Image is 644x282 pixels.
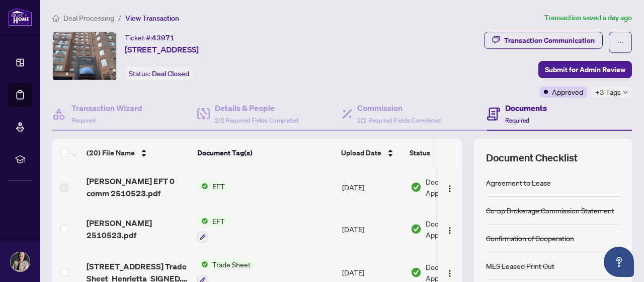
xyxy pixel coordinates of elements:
button: Logo [442,264,458,280]
span: ellipsis [617,39,624,46]
span: [PERSON_NAME] EFT 0 comm 2510523.pdf [87,175,189,199]
span: Deal Closed [152,69,189,78]
img: Document Status [411,267,422,278]
img: Status Icon [197,181,208,192]
span: 2/2 Required Fields Completed [357,117,441,124]
button: Logo [442,179,458,195]
img: Logo [446,185,454,193]
img: Status Icon [197,259,208,270]
li: / [118,12,121,24]
span: Document Checklist [486,151,578,165]
button: Status IconEFT [197,215,229,243]
img: Document Status [411,182,422,193]
h4: Commission [357,102,441,114]
div: Agreement to Lease [486,177,551,188]
img: Logo [446,269,454,277]
article: Transaction saved a day ago [544,12,632,24]
span: [PERSON_NAME] 2510523.pdf [87,217,189,241]
button: Submit for Admin Review [538,61,632,78]
span: Trade Sheet [208,259,255,270]
span: EFT [208,181,229,192]
span: Status [410,147,430,158]
span: [STREET_ADDRESS] [125,43,199,55]
span: EFT [208,215,229,227]
td: [DATE] [338,167,407,207]
span: Required [71,117,96,124]
th: (20) File Name [83,139,193,167]
span: View Transaction [125,14,179,23]
h4: Transaction Wizard [71,102,142,114]
div: Status: [125,67,193,80]
span: 2/2 Required Fields Completed [215,117,298,124]
button: Open asap [604,247,634,277]
img: Profile Icon [11,252,30,271]
span: Submit for Admin Review [545,62,625,78]
th: Upload Date [337,139,406,167]
img: IMG-C12186660_1.jpg [53,32,116,80]
th: Status [406,139,491,167]
span: 43971 [152,33,175,42]
img: Document Status [411,223,422,235]
button: Status IconEFT [197,181,229,192]
div: MLS Leased Print Out [486,260,554,271]
span: Upload Date [341,147,381,158]
span: down [623,90,628,95]
span: (20) File Name [87,147,135,158]
img: Status Icon [197,215,208,227]
img: logo [8,8,32,26]
div: Confirmation of Cooperation [486,233,574,244]
td: [DATE] [338,207,407,251]
h4: Details & People [215,102,298,114]
th: Document Tag(s) [193,139,337,167]
span: Document Approved [426,218,488,240]
span: +3 Tags [595,86,621,98]
img: Logo [446,227,454,235]
span: Document Approved [426,176,488,198]
button: Transaction Communication [484,32,603,49]
div: Co-op Brokerage Commission Statement [486,205,614,216]
button: Logo [442,221,458,237]
span: Approved [552,86,583,97]
span: Deal Processing [63,14,114,23]
h4: Documents [505,102,547,114]
span: home [52,15,59,22]
span: Required [505,117,529,124]
div: Ticket #: [125,32,175,43]
div: Transaction Communication [504,32,595,48]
